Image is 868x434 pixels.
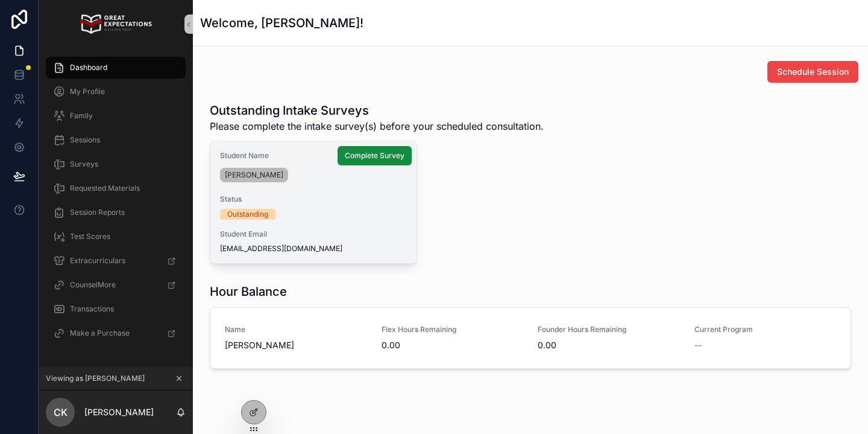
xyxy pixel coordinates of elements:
span: -- [694,339,702,351]
span: Founder Hours Remaining [538,325,680,334]
div: Outstanding [227,209,268,220]
a: Dashboard [46,57,186,78]
a: Surveys [46,153,186,175]
span: Flex Hours Remaining [382,325,524,334]
a: Family [46,105,186,127]
a: CounselMore [46,274,186,296]
span: [EMAIL_ADDRESS][DOMAIN_NAME] [220,244,407,254]
span: Requested Materials [70,183,140,193]
span: CounselMore [70,280,116,290]
span: Family [70,111,93,121]
a: Make a Purchase [46,322,186,344]
span: Current Program [694,325,837,334]
h1: Outstanding Intake Surveys [210,102,544,119]
a: My Profile [46,81,186,103]
span: [PERSON_NAME] [225,170,283,180]
span: [PERSON_NAME] [225,339,367,351]
a: Requested Materials [46,177,186,199]
span: CK [54,405,68,420]
span: Student Email [220,229,407,239]
div: scrollable content [39,48,193,360]
span: 0.00 [382,339,524,351]
span: Surveys [70,159,98,169]
a: Session Reports [46,202,186,223]
span: Session Reports [70,208,125,217]
span: Schedule Session [777,66,849,78]
span: Complete Survey [345,151,404,161]
span: 0.00 [538,339,680,351]
button: Complete Survey [338,146,412,165]
span: Extracurriculars [70,256,125,266]
span: Test Scores [70,232,110,241]
span: Dashboard [70,63,107,72]
img: App logo [80,14,151,34]
span: Viewing as [PERSON_NAME] [46,374,145,383]
h1: Welcome, [PERSON_NAME]! [200,14,363,31]
span: Name [225,325,367,334]
a: Transactions [46,298,186,320]
span: Status [220,194,407,204]
a: Test Scores [46,226,186,247]
p: [PERSON_NAME] [84,406,154,418]
a: Sessions [46,129,186,151]
span: Make a Purchase [70,328,130,338]
a: Extracurriculars [46,250,186,272]
span: Sessions [70,135,100,145]
span: My Profile [70,87,105,97]
h1: Hour Balance [210,283,287,300]
span: Transactions [70,304,114,314]
a: [PERSON_NAME] [220,168,288,182]
span: Student Name [220,151,407,161]
span: Please complete the intake survey(s) before your scheduled consultation. [210,119,544,133]
button: Schedule Session [767,61,858,83]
